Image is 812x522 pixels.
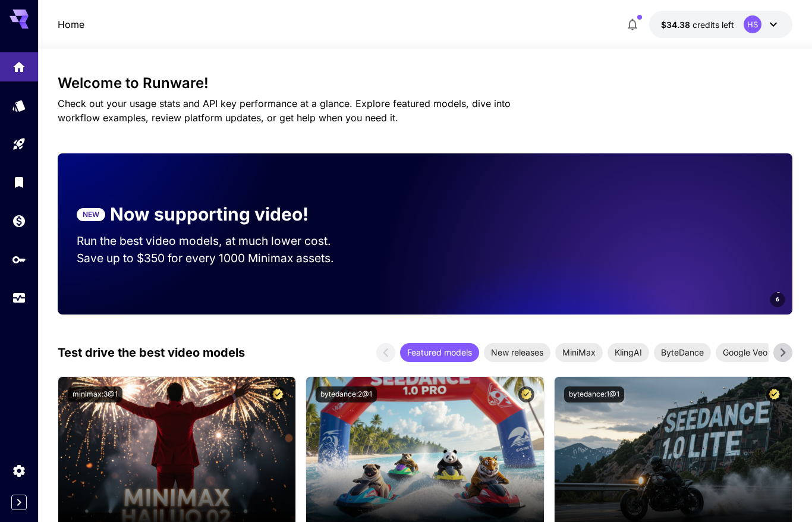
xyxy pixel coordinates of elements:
[654,343,711,362] div: ByteDance
[608,346,649,359] span: KlingAI
[11,495,27,510] button: Expand sidebar
[58,344,245,361] p: Test drive the best video models
[12,59,26,74] div: Home
[400,343,479,362] div: Featured models
[654,346,711,359] span: ByteDance
[564,386,624,402] button: bytedance:1@1
[110,201,309,228] p: Now supporting video!
[661,20,693,30] span: $34.38
[58,17,84,32] a: Home
[316,386,377,402] button: bytedance:2@1
[649,11,792,38] button: $34.37506HS
[555,346,603,359] span: MiniMax
[518,386,534,402] button: Certified Model – Vetted for best performance and includes a commercial license.
[12,137,26,152] div: Playground
[83,209,99,220] p: NEW
[12,175,26,190] div: Library
[608,343,649,362] div: KlingAI
[661,18,734,31] div: $34.37506
[58,75,793,92] h3: Welcome to Runware!
[776,295,779,304] span: 6
[12,463,26,478] div: Settings
[484,343,550,362] div: New releases
[555,343,603,362] div: MiniMax
[12,98,26,113] div: Models
[766,386,782,402] button: Certified Model – Vetted for best performance and includes a commercial license.
[484,346,550,359] span: New releases
[12,213,26,228] div: Wallet
[270,386,286,402] button: Certified Model – Vetted for best performance and includes a commercial license.
[58,17,84,32] nav: breadcrumb
[58,98,511,124] span: Check out your usage stats and API key performance at a glance. Explore featured models, dive int...
[12,252,26,267] div: API Keys
[77,232,354,250] p: Run the best video models, at much lower cost.
[77,250,354,267] p: Save up to $350 for every 1000 Minimax assets.
[744,15,761,33] div: HS
[400,346,479,359] span: Featured models
[68,386,122,402] button: minimax:3@1
[693,20,734,30] span: credits left
[12,291,26,306] div: Usage
[716,346,775,359] span: Google Veo
[716,343,775,362] div: Google Veo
